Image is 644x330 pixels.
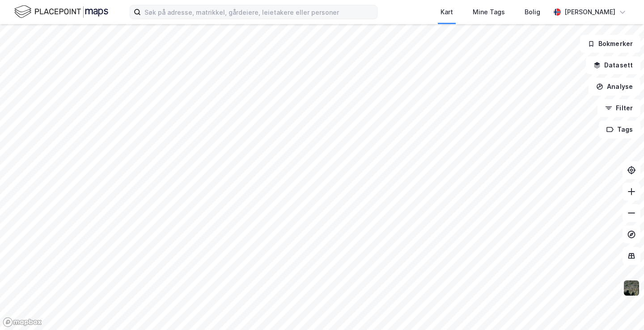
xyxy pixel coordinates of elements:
img: 9k= [623,280,640,297]
div: Bolig [525,7,540,17]
a: Mapbox homepage [3,317,42,327]
input: Søk på adresse, matrikkel, gårdeiere, leietakere eller personer [141,5,377,19]
div: Kart [441,7,453,17]
img: logo.f888ab2527a4732fd821a326f86c7f29.svg [14,4,108,20]
button: Analyse [589,78,640,96]
div: Mine Tags [473,7,505,17]
button: Tags [599,121,640,138]
div: Kontrollprogram for chat [599,287,644,330]
div: [PERSON_NAME] [564,7,615,17]
button: Datasett [586,56,640,74]
button: Bokmerker [580,35,640,53]
iframe: Chat Widget [599,287,644,330]
button: Filter [597,99,640,117]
